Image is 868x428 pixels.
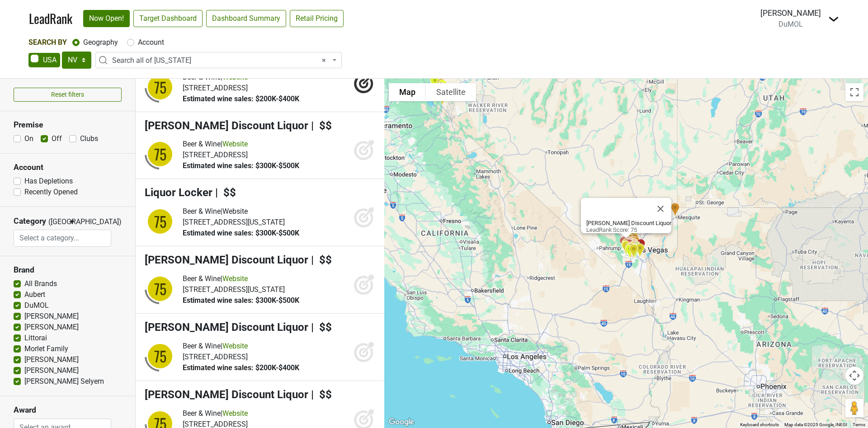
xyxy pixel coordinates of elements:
label: DuMOL [24,300,49,311]
span: Search all of Nevada [95,52,342,68]
span: Beer & Wine [183,207,221,216]
div: DB Wine and Spirits [617,234,633,256]
a: Retail Pricing [290,10,344,27]
h3: Account [14,163,122,172]
button: Show street map [389,83,426,101]
label: Recently Opened [24,187,78,198]
div: Top Shelf Wine & Spirits [617,236,634,259]
span: | $$ [311,119,332,132]
div: Lee's Discount Liquor [618,235,634,257]
div: Lucky Liquor [619,235,636,257]
span: Beer & Wine [183,274,221,283]
label: [PERSON_NAME] [24,354,79,365]
span: Beer & Wine [183,140,221,148]
span: Search all of Nevada [112,55,330,66]
label: All Brands [24,278,57,289]
div: Seasons Grocery [632,235,649,257]
span: Liquor Locker [145,186,212,199]
div: LeadRank Score: 75 [586,220,671,233]
img: quadrant_split.svg [145,341,175,372]
div: | [183,139,299,150]
button: Drag Pegman onto the map to open Street View [845,399,863,417]
span: Estimated wine sales: $300K-$500K [183,161,299,170]
button: Reset filters [14,88,122,102]
b: [PERSON_NAME] Discount Liquor [586,220,671,226]
label: Clubs [80,133,98,144]
a: Dashboard Summary [206,10,286,27]
img: quadrant_split.svg [145,206,175,237]
div: 75 [146,275,174,302]
div: Liquor World [621,240,638,263]
div: | [183,206,299,217]
span: [STREET_ADDRESS][US_STATE] [183,285,285,294]
span: [PERSON_NAME] Discount Liquor [145,254,308,266]
button: Show satellite imagery [426,83,476,101]
label: [PERSON_NAME] Selyem [24,376,104,387]
a: Website [222,73,248,81]
div: 75 [146,74,174,101]
label: Has Depletions [24,176,73,187]
a: LeadRank [29,9,72,28]
label: Morlet Family [24,343,68,354]
span: [STREET_ADDRESS] [183,84,248,92]
span: [PERSON_NAME] Discount Liquor [145,388,308,401]
img: quadrant_split.svg [145,139,175,169]
span: ([GEOGRAPHIC_DATA]) [48,216,66,230]
span: DuMOL [778,20,803,28]
span: Estimated wine sales: $200K-$400K [183,94,299,103]
span: [STREET_ADDRESS] [183,151,248,159]
div: | [183,341,299,352]
div: | [183,273,299,284]
span: Beer & Wine [183,409,221,418]
a: Target Dashboard [133,10,203,27]
h3: Award [14,405,122,415]
span: Beer & Wine [183,73,221,81]
div: | [183,408,299,419]
button: Toggle fullscreen view [845,83,863,101]
label: Aubert [24,289,45,300]
div: 75 [146,141,174,168]
div: Lee's Discount Liquor [625,240,642,263]
span: Estimated wine sales: $300K-$500K [183,296,299,305]
label: Geography [83,37,118,48]
span: [PERSON_NAME] Discount Liquor [145,321,308,334]
span: | $$ [311,388,332,401]
span: Map data ©2025 Google, INEGI [784,422,847,427]
div: Lee's Discount Liquor [618,237,635,259]
span: Beer & Wine [183,342,221,350]
button: Keyboard shortcuts [740,422,779,428]
div: 75 [146,343,174,370]
a: Open this area in Google Maps (opens a new window) [387,416,416,428]
div: Lee's Discount Liquor [632,240,648,262]
span: Search By [28,38,67,47]
input: Select a category... [14,230,111,247]
label: On [24,133,33,144]
h3: Premise [14,120,122,130]
div: The Liquor Outlet [623,240,639,262]
img: quadrant_split.svg [145,72,175,103]
div: 75 [146,208,174,235]
img: quadrant_split.svg [145,273,175,304]
span: Estimated wine sales: $200K-$400K [183,363,299,372]
label: [PERSON_NAME] [24,311,79,322]
div: Lee's Discount Liquor [667,199,684,221]
span: Estimated wine sales: $300K-$500K [183,229,299,237]
a: Website [222,342,248,350]
a: Website [222,140,248,148]
button: Map camera controls [845,367,863,385]
div: Lee's Discount Liquor [621,239,638,261]
label: [PERSON_NAME] [24,365,79,376]
div: [PERSON_NAME] [760,7,821,19]
h3: Brand [14,265,122,275]
div: World Beverage Company [625,237,642,259]
div: World Market [433,79,449,101]
a: Website [222,274,248,283]
a: Terms (opens in new tab) [853,422,865,427]
label: [PERSON_NAME] [24,322,79,333]
div: Trader Joe's [616,233,632,255]
a: Now Open! [83,10,130,27]
a: Website [222,207,248,216]
button: Close [650,198,671,220]
img: Dropdown Menu [828,14,839,24]
h3: Category [14,216,46,226]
